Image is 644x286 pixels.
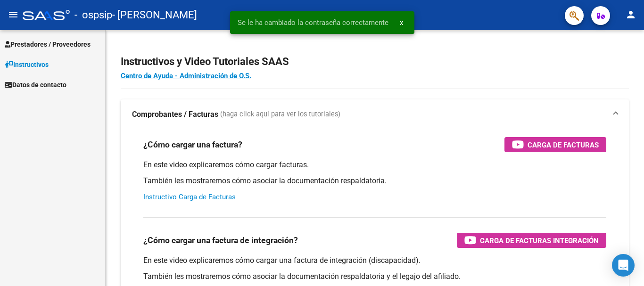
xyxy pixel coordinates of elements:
strong: Comprobantes / Facturas [132,109,218,120]
button: Carga de Facturas [504,137,606,152]
a: Centro de Ayuda - Administración de O.S. [121,72,251,80]
h3: ¿Cómo cargar una factura de integración? [143,234,298,247]
a: Instructivo Carga de Facturas [143,193,236,201]
p: También les mostraremos cómo asociar la documentación respaldatoria. [143,176,606,186]
span: x [400,18,403,27]
h2: Instructivos y Video Tutoriales SAAS [121,53,629,71]
p: En este video explicaremos cómo cargar facturas. [143,160,606,170]
div: Open Intercom Messenger [612,254,635,277]
span: Instructivos [5,59,49,70]
span: Datos de contacto [5,80,66,90]
h3: ¿Cómo cargar una factura? [143,138,242,151]
button: Carga de Facturas Integración [457,233,606,248]
p: También les mostraremos cómo asociar la documentación respaldatoria y el legajo del afiliado. [143,271,606,282]
span: - [PERSON_NAME] [112,5,197,25]
span: Carga de Facturas Integración [480,235,599,246]
p: En este video explicaremos cómo cargar una factura de integración (discapacidad). [143,255,606,266]
mat-expansion-panel-header: Comprobantes / Facturas (haga click aquí para ver los tutoriales) [121,99,629,130]
span: Se le ha cambiado la contraseña correctamente [238,18,388,27]
button: x [392,14,411,31]
mat-icon: menu [8,9,19,20]
span: Prestadores / Proveedores [5,39,91,49]
span: (haga click aquí para ver los tutoriales) [220,109,340,120]
mat-icon: person [625,9,636,20]
span: - ospsip [74,5,112,25]
span: Carga de Facturas [528,139,599,151]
